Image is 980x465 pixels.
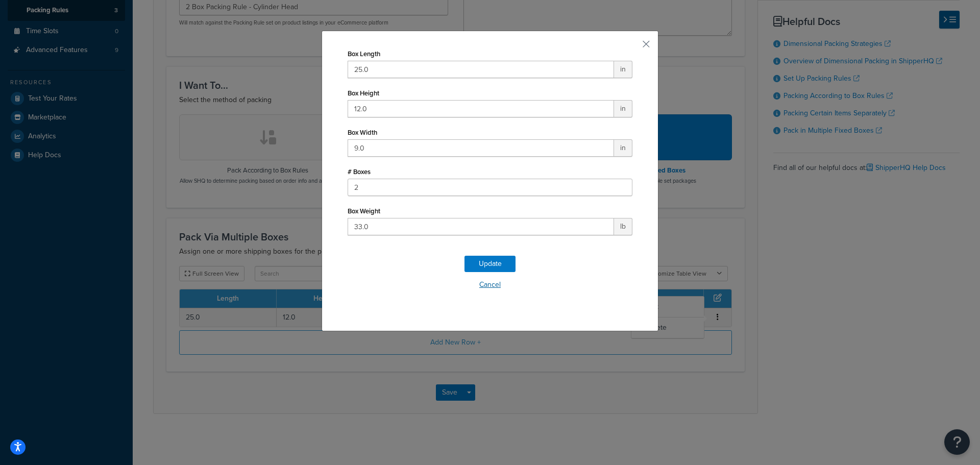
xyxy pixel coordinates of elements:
[614,61,632,78] span: in
[348,89,379,97] label: Box Height
[348,168,371,176] label: # Boxes
[348,129,377,136] label: Box Width
[614,139,632,157] span: in
[348,50,380,58] label: Box Length
[348,207,380,215] label: Box Weight
[614,218,632,235] span: lb
[348,277,632,292] button: Cancel
[614,100,632,117] span: in
[464,256,516,272] button: Update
